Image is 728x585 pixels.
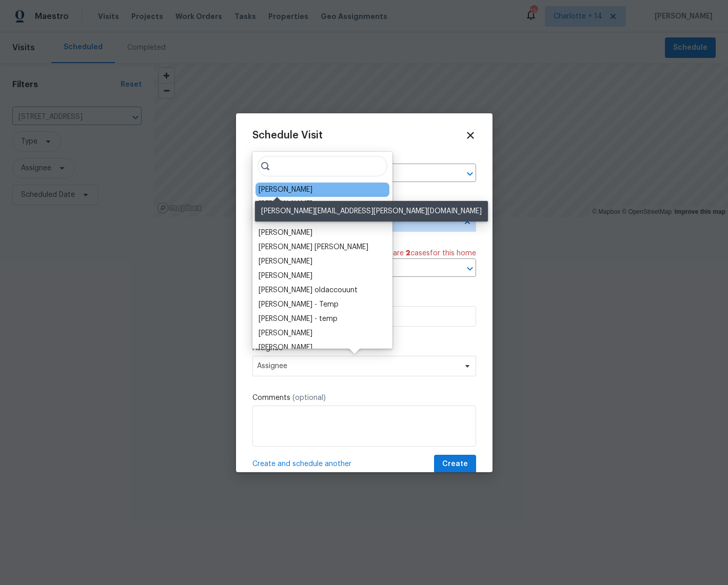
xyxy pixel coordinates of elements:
div: [PERSON_NAME] oldaccouunt [259,285,358,295]
div: [PERSON_NAME] [259,199,312,209]
span: Close [465,130,476,141]
span: Create and schedule another [252,459,351,469]
div: [PERSON_NAME] - Temp [259,299,339,310]
span: Assignee [257,362,458,370]
button: Create [434,455,476,474]
div: [PERSON_NAME][EMAIL_ADDRESS][PERSON_NAME][DOMAIN_NAME] [255,201,488,221]
span: Create [442,458,468,471]
div: [PERSON_NAME] [259,256,312,267]
div: [PERSON_NAME] [259,271,312,281]
button: Open [463,261,477,276]
span: (optional) [292,394,326,401]
div: [PERSON_NAME] [PERSON_NAME] [259,242,368,252]
div: [PERSON_NAME] - temp [259,314,338,324]
span: There are case s for this home [373,248,476,258]
div: [PERSON_NAME] [259,342,312,353]
div: [PERSON_NAME] [259,228,312,238]
span: 2 [406,250,410,257]
span: Schedule Visit [252,130,323,140]
div: [PERSON_NAME] [259,185,312,195]
button: Open [463,167,477,181]
label: Comments [252,393,476,403]
div: [PERSON_NAME] [259,328,312,338]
